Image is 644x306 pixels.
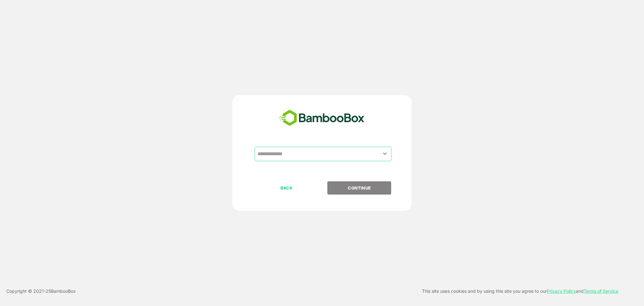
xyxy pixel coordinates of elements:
[584,288,618,294] a: Terms of Service
[328,184,391,191] p: CONTINUE
[276,108,368,128] img: bamboobox
[422,287,618,295] p: This site uses cookies and by using this site you agree to our and
[381,150,389,158] button: Open
[255,184,318,191] p: BACK
[255,181,319,195] button: BACK
[547,288,576,294] a: Privacy Policy
[6,287,76,295] p: Copyright © 2021- 25 BambooBox
[327,181,391,195] button: CONTINUE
